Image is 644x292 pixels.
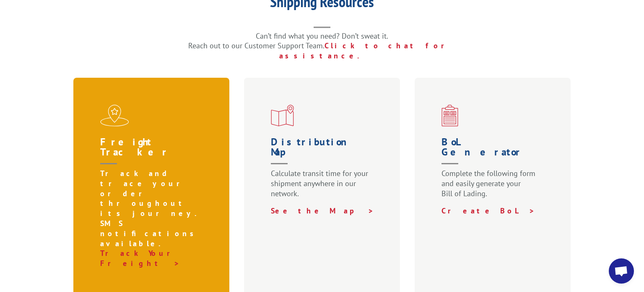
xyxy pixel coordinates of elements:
[271,168,377,206] p: Calculate transit time for your shipment anywhere in our network.
[441,137,547,168] h1: BoL Generator
[271,206,374,216] a: See the Map >
[100,137,206,248] a: Freight Tracker Track and trace your order throughout its journey. SMS notifications available.
[271,105,294,126] img: xgs-icon-distribution-map-red
[271,137,377,168] h1: Distribution Map
[100,137,206,168] h1: Freight Tracker
[100,105,129,126] img: xgs-icon-flagship-distribution-model-red
[609,258,634,284] div: Open chat
[441,168,547,206] p: Complete the following form and easily generate your Bill of Lading.
[154,31,490,61] p: Can’t find what you need? Don’t sweat it. Reach out to our Customer Support Team.
[100,168,206,248] p: Track and trace your order throughout its journey. SMS notifications available.
[441,206,535,216] a: Create BoL >
[441,105,458,126] img: xgs-icon-bo-l-generator-red
[100,248,182,268] a: Track Your Freight >
[279,41,456,61] a: Click to chat for assistance.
